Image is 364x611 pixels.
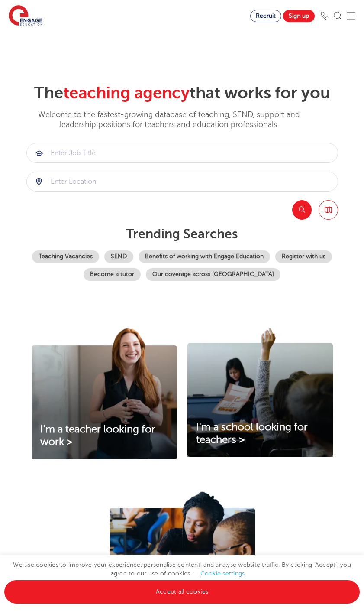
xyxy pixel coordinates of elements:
[26,110,312,130] p: Welcome to the fastest-growing database of teaching, SEND, support and leadership positions for t...
[26,83,338,103] h2: The that works for you
[63,84,190,102] span: teaching agency
[321,12,329,20] img: Phone
[84,268,141,281] a: Become a tutor
[40,423,155,448] span: I'm a teacher looking for work >
[26,172,338,192] div: Submit
[187,421,333,446] a: I'm a school looking for teachers >
[292,200,312,220] button: Search
[275,250,332,263] a: Register with us
[4,562,360,595] span: We use cookies to improve your experience, personalise content, and analyse website traffic. By c...
[200,570,245,577] a: Cookie settings
[32,423,177,448] a: I'm a teacher looking for work >
[347,12,355,20] img: Mobile Menu
[334,12,342,20] img: Search
[32,250,99,263] a: Teaching Vacancies
[196,421,308,445] span: I'm a school looking for teachers >
[27,172,338,191] input: Submit
[4,580,360,604] a: Accept all cookies
[250,10,281,22] a: Recruit
[139,250,270,263] a: Benefits of working with Engage Education
[26,143,338,163] div: Submit
[187,328,333,457] img: I'm a school looking for teachers
[9,5,42,27] img: Engage Education
[32,328,177,459] img: I'm a teacher looking for work
[26,226,338,242] p: Trending searches
[104,250,133,263] a: SEND
[27,143,338,162] input: Submit
[146,268,280,281] a: Our coverage across [GEOGRAPHIC_DATA]
[283,10,315,22] a: Sign up
[256,13,276,19] span: Recruit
